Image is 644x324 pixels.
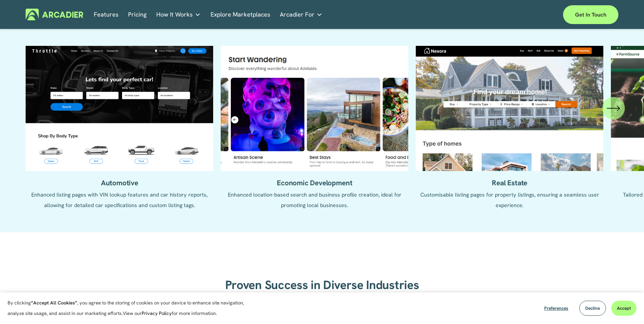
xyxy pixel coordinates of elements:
a: folder dropdown [156,9,201,20]
button: Decline [579,301,606,316]
a: Privacy Policy [142,310,172,316]
iframe: Chat Widget [606,288,644,324]
p: By clicking , you agree to the storing of cookies on your device to enhance site navigation, anal... [8,298,252,319]
strong: “Accept All Cookies” [31,300,77,306]
button: Preferences [539,301,574,316]
a: Features [94,9,119,20]
a: folder dropdown [280,9,322,20]
span: Decline [585,305,600,311]
strong: Proven Success in Diverse Industries [225,277,419,293]
div: Kontrollprogram for chat [606,288,644,324]
button: Next [602,97,625,120]
a: Pricing [128,9,147,20]
span: Arcadier For [280,9,314,20]
span: Preferences [544,305,568,311]
img: Arcadier [26,9,83,20]
span: How It Works [156,9,193,20]
a: Explore Marketplaces [211,9,270,20]
a: Get in touch [563,5,618,24]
